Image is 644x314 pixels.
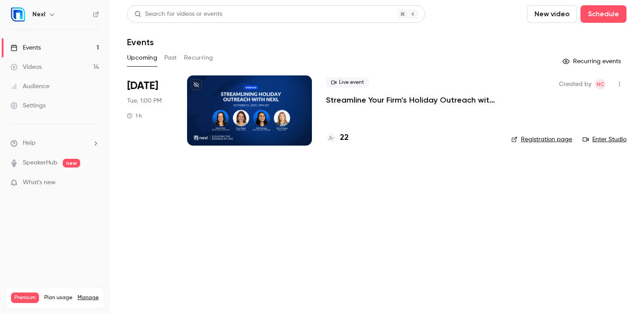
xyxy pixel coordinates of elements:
[11,7,25,21] img: Nexl
[23,158,57,168] a: SpeakerHub
[127,37,154,47] h1: Events
[340,132,349,144] h4: 22
[127,75,173,146] div: Oct 21 Tue, 1:00 PM (America/Chicago)
[127,96,162,105] span: Tue, 1:00 PM
[580,5,626,23] button: Schedule
[184,51,213,65] button: Recurring
[11,82,50,91] div: Audience
[583,135,626,144] a: Enter Studio
[11,293,39,303] span: Premium
[164,51,177,65] button: Past
[527,5,577,23] button: New video
[127,51,157,65] button: Upcoming
[11,101,46,110] div: Settings
[11,139,99,148] li: help-dropdown-opener
[78,294,99,301] a: Manage
[44,294,72,301] span: Plan usage
[559,79,591,89] span: Created by
[127,79,158,93] span: [DATE]
[11,63,42,71] div: Videos
[597,79,604,89] span: NC
[326,132,349,144] a: 22
[11,43,41,52] div: Events
[595,79,605,89] span: Nereide Crisologo
[63,159,80,168] span: new
[326,95,497,105] a: Streamline Your Firm’s Holiday Outreach with Nexl
[559,54,626,68] button: Recurring events
[511,135,572,144] a: Registration page
[134,10,222,19] div: Search for videos or events
[32,10,45,19] h6: Nexl
[326,77,369,88] span: Live event
[23,139,35,148] span: Help
[127,112,142,119] div: 1 h
[23,178,56,187] span: What's new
